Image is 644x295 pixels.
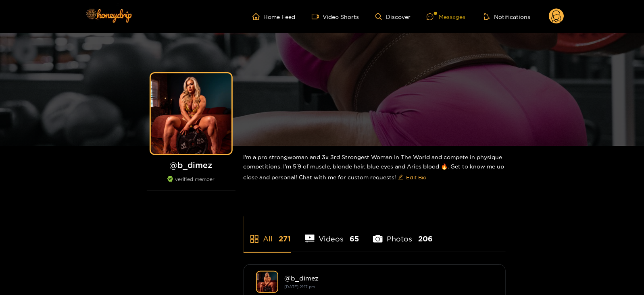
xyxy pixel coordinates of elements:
span: edit [398,175,403,181]
h1: @ b_dimez [147,160,236,170]
span: video-camera [312,13,323,20]
span: 65 [350,234,359,244]
a: Discover [375,13,411,20]
small: [DATE] 21:17 pm [285,285,315,289]
button: editEdit Bio [396,171,428,184]
div: @ b_dimez [285,274,493,282]
li: Videos [305,216,359,252]
span: 271 [279,234,291,244]
span: 206 [418,234,433,244]
span: Edit Bio [406,173,427,181]
div: Messages [427,12,465,21]
a: Home Feed [252,13,296,20]
button: Notifications [481,12,533,21]
a: Video Shorts [312,13,359,20]
span: home [252,13,264,20]
li: Photos [373,216,433,252]
li: All [244,216,291,252]
div: verified member [147,176,236,191]
span: appstore [250,234,259,244]
div: I'm a pro strongwoman and 3x 3rd Strongest Woman In The World and compete in physique competition... [244,146,506,190]
img: b_dimez [256,271,278,293]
